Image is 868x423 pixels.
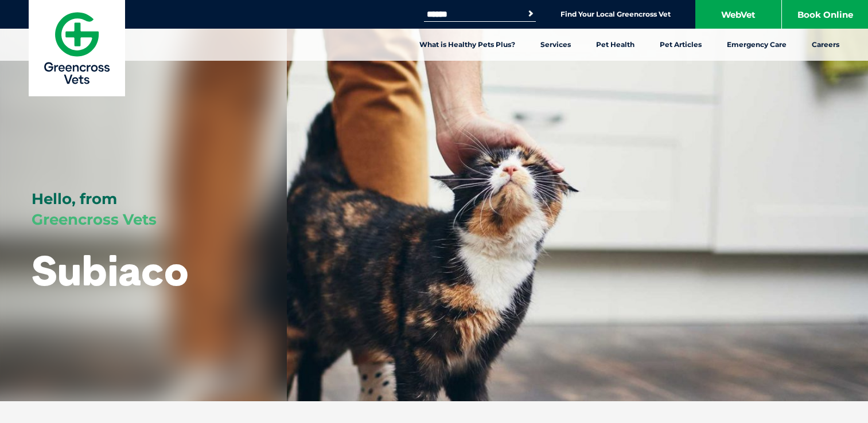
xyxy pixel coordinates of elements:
[528,29,583,61] a: Services
[32,210,157,229] span: Greencross Vets
[799,29,852,61] a: Careers
[32,248,189,293] h1: Subiaco
[407,29,528,61] a: What is Healthy Pets Plus?
[714,29,799,61] a: Emergency Care
[32,190,117,208] span: Hello, from
[583,29,647,61] a: Pet Health
[525,8,536,19] button: Search
[560,10,671,19] a: Find Your Local Greencross Vet
[647,29,714,61] a: Pet Articles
